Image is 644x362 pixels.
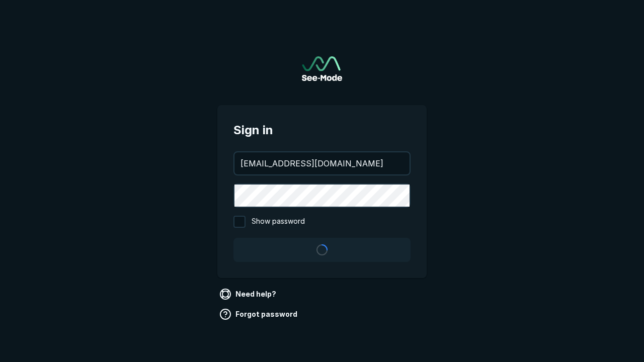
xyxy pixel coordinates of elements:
img: See-Mode Logo [302,56,342,81]
a: Go to sign in [302,56,342,81]
span: Show password [252,216,305,228]
span: Sign in [233,121,411,139]
a: Need help? [217,286,280,302]
a: Forgot password [217,306,301,322]
input: your@email.com [234,152,410,174]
